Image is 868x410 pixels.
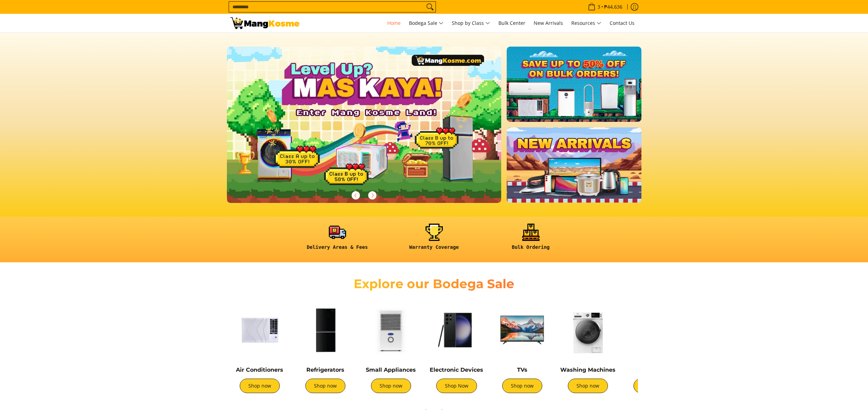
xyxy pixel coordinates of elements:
img: Mang Kosme: Your Home Appliances Warehouse Sale Partner! [230,17,299,29]
h2: Explore our Bodega Sale [334,276,534,292]
span: • [586,3,624,11]
nav: Main Menu [306,14,638,32]
a: Refrigerators [306,367,344,373]
img: Cookers [624,301,683,359]
a: Shop now [371,379,411,393]
a: <h6><strong>Bulk Ordering</strong></h6> [486,224,576,256]
span: Shop by Class [452,19,490,28]
span: New Arrivals [534,20,563,26]
img: Washing Machines [559,301,617,359]
img: Refrigerators [296,301,355,359]
img: Air Conditioners [230,301,289,359]
a: Shop now [240,379,280,393]
img: Electronic Devices [427,301,486,359]
a: Shop by Class [448,14,494,32]
img: TVs [493,301,552,359]
a: TVs [517,367,527,373]
a: Shop now [633,379,674,393]
span: Bulk Center [498,20,525,26]
a: Shop now [305,379,345,393]
span: Contact Us [610,20,635,26]
a: Contact Us [606,14,638,32]
button: Search [425,2,436,12]
a: Shop now [568,379,608,393]
a: New Arrivals [530,14,566,32]
a: Shop now [502,379,542,393]
a: Air Conditioners [236,367,283,373]
a: <h6><strong>Delivery Areas & Fees</strong></h6> [293,224,382,256]
span: Bodega Sale [409,19,443,28]
img: Gaming desktop banner [227,47,502,203]
span: ₱44,636 [603,4,623,9]
a: Shop Now [436,379,477,393]
button: Previous [348,188,363,203]
span: Resources [571,19,601,28]
a: Electronic Devices [430,367,483,373]
button: Next [365,188,380,203]
a: Bodega Sale [406,14,447,32]
a: Washing Machines [560,367,616,373]
a: Home [384,14,404,32]
a: Small Appliances [366,367,416,373]
img: Small Appliances [362,301,420,359]
a: <h6><strong>Warranty Coverage</strong></h6> [389,224,479,256]
a: Resources [568,14,605,32]
span: 3 [597,4,601,9]
a: Bulk Center [495,14,529,32]
span: Home [387,20,401,26]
